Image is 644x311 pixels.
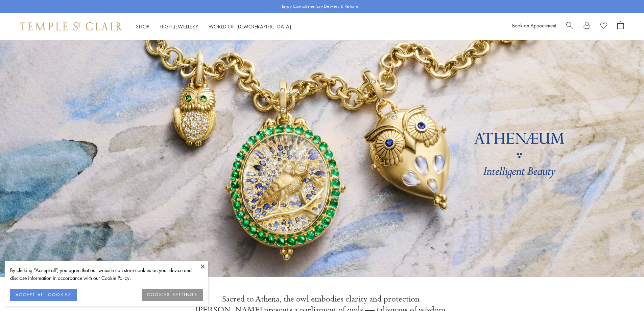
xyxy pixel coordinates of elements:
button: ACCEPT ALL COOKIES [10,289,77,301]
a: High JewelleryHigh Jewellery [160,23,198,30]
a: View Wishlist [600,21,607,31]
p: Enjoy Complimentary Delivery & Returns [282,3,359,10]
iframe: Gorgias live chat messenger [610,279,637,304]
a: ShopShop [136,23,149,30]
a: World of [DEMOGRAPHIC_DATA]World of [DEMOGRAPHIC_DATA] [209,23,291,30]
nav: Main navigation [136,22,291,31]
a: Book an Appointment [512,22,556,29]
button: COOKIES SETTINGS [142,289,203,301]
div: By clicking “Accept all”, you agree that our website can store cookies on your device and disclos... [10,266,203,282]
a: Search [566,21,573,31]
a: Open Shopping Bag [617,21,624,31]
img: Temple St. Clair [20,22,122,30]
